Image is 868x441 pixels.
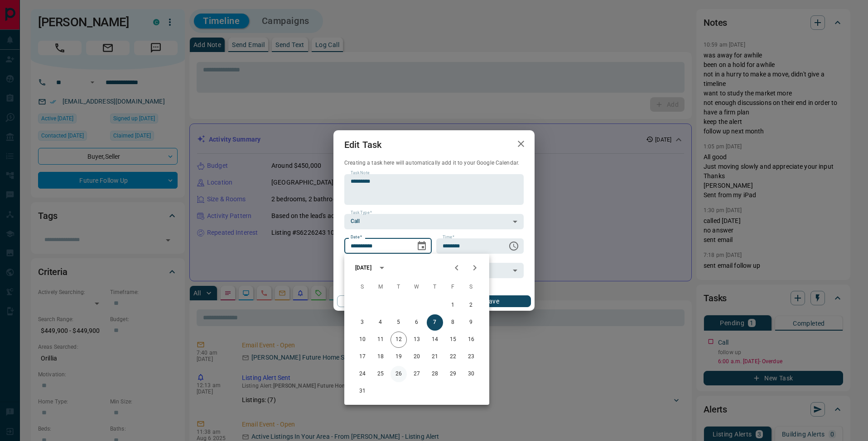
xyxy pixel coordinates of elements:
[445,366,461,382] button: 29
[351,170,369,176] label: Task Note
[409,314,425,331] button: 6
[443,234,454,240] label: Time
[409,349,425,365] button: 20
[391,332,407,348] button: 12
[413,237,431,255] button: Choose date, selected date is Aug 7, 2025
[344,159,524,167] p: Creating a task here will automatically add it to your Google Calendar.
[337,295,415,307] button: Cancel
[372,332,389,348] button: 11
[445,332,461,348] button: 15
[354,314,371,331] button: 3
[505,237,523,255] button: Choose time, selected time is 6:00 AM
[427,366,443,382] button: 28
[445,278,461,296] span: Friday
[463,297,479,313] button: 2
[354,332,371,348] button: 10
[427,278,443,296] span: Thursday
[372,349,389,365] button: 18
[463,314,479,331] button: 9
[351,210,372,216] label: Task Type
[344,214,524,229] div: Call
[466,259,484,277] button: Next month
[409,278,425,296] span: Wednesday
[463,332,479,348] button: 16
[391,349,407,365] button: 19
[354,349,371,365] button: 17
[372,314,389,331] button: 4
[391,366,407,382] button: 26
[427,314,443,331] button: 7
[374,260,390,275] button: calendar view is open, switch to year view
[463,349,479,365] button: 23
[445,314,461,331] button: 8
[463,366,479,382] button: 30
[445,349,461,365] button: 22
[372,278,389,296] span: Monday
[409,332,425,348] button: 13
[354,383,371,399] button: 31
[427,332,443,348] button: 14
[463,278,479,296] span: Saturday
[453,295,531,307] button: Save
[372,366,389,382] button: 25
[391,314,407,331] button: 5
[445,297,461,313] button: 1
[448,259,466,277] button: Previous month
[354,366,371,382] button: 24
[355,264,371,272] div: [DATE]
[391,278,407,296] span: Tuesday
[354,278,371,296] span: Sunday
[427,349,443,365] button: 21
[409,366,425,382] button: 27
[333,130,392,159] h2: Edit Task
[351,234,362,240] label: Date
